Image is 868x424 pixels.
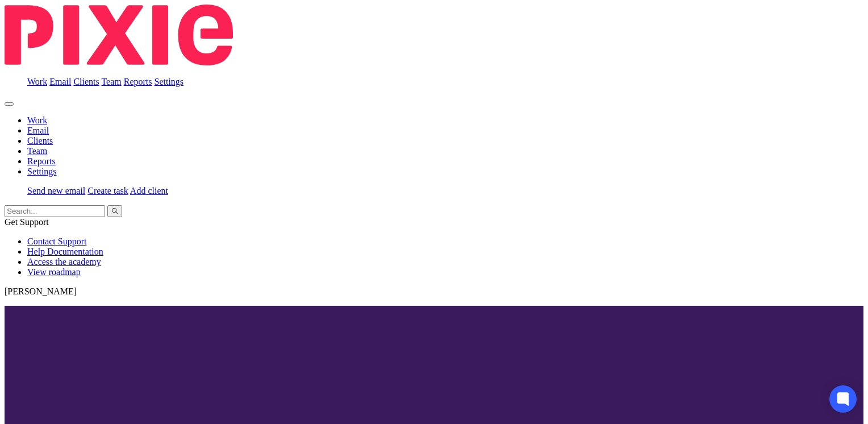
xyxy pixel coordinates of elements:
a: Add client [130,186,168,196]
a: Team [101,77,121,86]
a: Reports [124,77,152,86]
a: Email [49,77,71,86]
input: Search [5,205,105,217]
a: Work [27,77,47,86]
a: Team [27,146,47,156]
a: Access the academy [27,257,101,267]
a: Help Documentation [27,247,103,256]
span: Get Support [5,217,49,227]
a: Clients [27,136,53,146]
a: Reports [27,156,56,166]
a: Send new email [27,186,85,196]
img: Pixie [5,5,233,65]
a: Settings [155,77,184,86]
a: Clients [73,77,99,86]
a: Email [27,126,49,135]
a: Settings [27,167,57,176]
a: Create task [87,186,128,196]
a: Contact Support [27,236,86,246]
p: [PERSON_NAME] [5,286,863,297]
button: Search [107,205,122,217]
a: View roadmap [27,267,81,277]
a: Work [27,115,47,125]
